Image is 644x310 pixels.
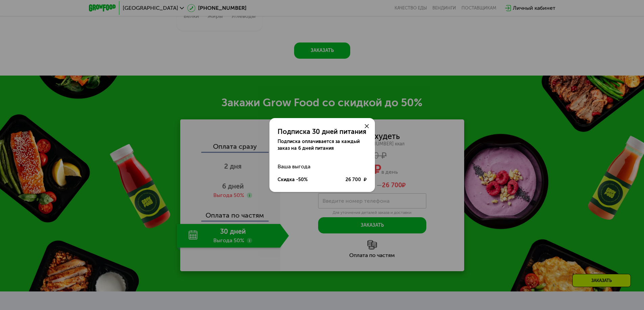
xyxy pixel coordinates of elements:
[278,160,367,173] div: Ваша выгода
[278,176,308,183] div: Скидка -50%
[345,176,367,183] div: 26 700
[364,176,367,183] span: ₽
[278,128,367,136] div: Подписка 30 дней питания
[278,138,367,152] div: Подписка оплачивается за каждый заказ на 6 дней питания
